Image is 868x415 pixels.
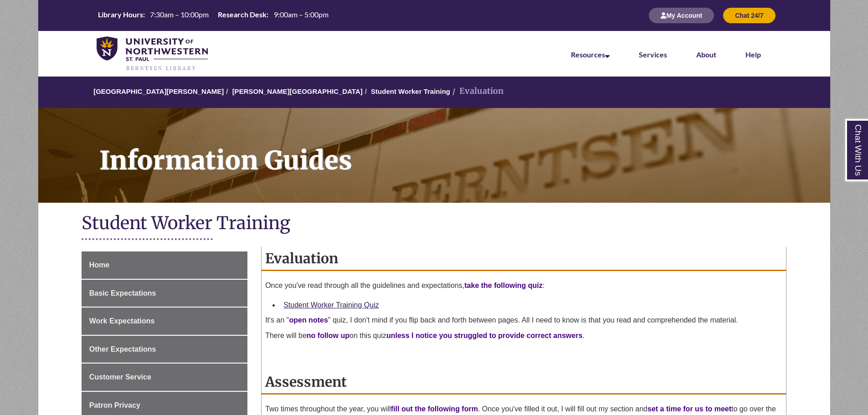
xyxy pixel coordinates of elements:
[262,247,786,271] h2: Evaluation
[745,50,761,59] a: Help
[265,280,782,291] p: Once you've read through all the guidelines and expectations, :
[94,10,332,22] a: Hours Today
[89,261,109,269] span: Home
[97,36,208,72] img: UNWSP Library Logo
[82,307,247,335] a: Work Expectations
[89,289,156,297] span: Basic Expectations
[94,10,146,20] th: Library Hours:
[450,85,503,98] li: Evaluation
[649,11,714,19] a: My Account
[723,11,775,19] a: Chat 24/7
[723,8,775,23] button: Chat 24/7
[82,212,787,236] h1: Student Worker Training
[89,108,830,191] h1: Information Guides
[696,50,716,59] a: About
[265,330,782,341] p: There will be on this quiz .
[639,50,667,59] a: Services
[232,87,363,95] a: [PERSON_NAME][GEOGRAPHIC_DATA]
[150,10,209,19] span: 7:30am – 10:00pm
[307,332,349,339] strong: no follow up
[571,50,610,59] a: Resources
[649,8,714,23] button: My Account
[386,332,582,339] strong: unless I notice you struggled to provide correct answers
[89,345,156,353] span: Other Expectations
[283,301,379,309] a: Student Worker Training Quiz
[214,10,270,20] th: Research Desk:
[647,405,731,413] span: set a time for us to meet
[464,282,543,289] strong: take the following quiz
[94,10,332,21] table: Hours Today
[265,315,782,326] p: It's an " " quiz, I don't mind if you flip back and forth between pages. All I need to know is th...
[38,108,830,203] a: Information Guides
[89,317,155,325] span: Work Expectations
[89,373,151,381] span: Customer Service
[391,405,478,413] span: fill out the following form
[274,10,329,19] span: 9:00am – 5:00pm
[371,87,450,95] a: Student Worker Training
[89,401,140,409] span: Patron Privacy
[82,364,247,391] a: Customer Service
[82,251,247,279] a: Home
[262,370,786,395] h2: Assessment
[289,316,328,324] strong: open notes
[82,280,247,307] a: Basic Expectations
[82,336,247,363] a: Other Expectations
[93,87,224,95] a: [GEOGRAPHIC_DATA][PERSON_NAME]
